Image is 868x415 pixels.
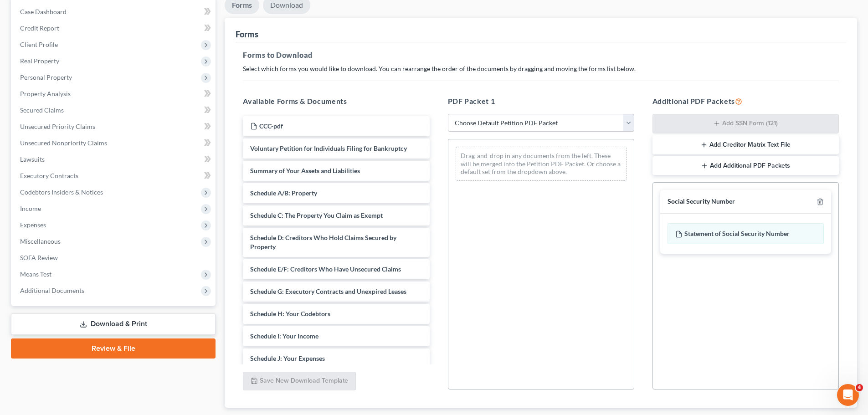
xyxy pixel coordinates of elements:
button: Add SSN Form (121) [652,114,839,134]
span: SOFA Review [20,254,58,261]
a: Lawsuits [13,151,216,168]
button: Add Creditor Matrix Text File [652,135,839,154]
span: Unsecured Nonpriority Claims [20,139,107,147]
span: Summary of Your Assets and Liabilities [250,167,360,174]
iframe: Intercom live chat [837,384,859,406]
a: Unsecured Nonpriority Claims [13,135,216,151]
span: Unsecured Priority Claims [20,123,95,130]
span: Schedule J: Your Expenses [250,354,325,362]
span: CCC-pdf [259,122,283,130]
span: Case Dashboard [20,8,67,15]
span: Expenses [20,221,46,229]
span: Schedule C: The Property You Claim as Exempt [250,211,383,219]
a: Secured Claims [13,102,216,118]
div: Social Security Number [668,197,735,206]
span: Schedule E/F: Creditors Who Have Unsecured Claims [250,265,401,273]
a: Case Dashboard [13,4,216,20]
span: Property Analysis [20,90,71,97]
span: Voluntary Petition for Individuals Filing for Bankruptcy [250,144,407,152]
span: Schedule G: Executory Contracts and Unexpired Leases [250,287,406,295]
span: Credit Report [20,24,59,32]
span: Lawsuits [20,155,45,163]
span: Codebtors Insiders & Notices [20,188,103,196]
a: Review & File [11,338,216,359]
a: Property Analysis [13,86,216,102]
span: Schedule I: Your Income [250,332,318,340]
button: Save New Download Template [243,372,356,391]
h5: Forms to Download [243,50,839,61]
a: Executory Contracts [13,168,216,184]
span: Secured Claims [20,106,64,114]
a: Credit Report [13,20,216,36]
a: SOFA Review [13,250,216,266]
span: Personal Property [20,73,72,81]
span: Schedule D: Creditors Who Hold Claims Secured by Property [250,234,396,251]
span: Means Test [20,270,51,278]
div: Forms [236,29,258,40]
a: Download & Print [11,313,216,335]
a: Unsecured Priority Claims [13,118,216,135]
div: Statement of Social Security Number [668,223,824,244]
span: Schedule H: Your Codebtors [250,310,330,318]
span: 4 [856,384,863,391]
h5: PDF Packet 1 [448,96,634,107]
span: Income [20,205,41,212]
p: Select which forms you would like to download. You can rearrange the order of the documents by dr... [243,64,839,73]
span: Additional Documents [20,287,84,294]
div: Drag-and-drop in any documents from the left. These will be merged into the Petition PDF Packet. ... [456,147,627,181]
h5: Available Forms & Documents [243,96,429,107]
button: Add Additional PDF Packets [652,156,839,175]
span: Real Property [20,57,59,65]
span: Executory Contracts [20,172,78,179]
span: Client Profile [20,41,58,48]
h5: Additional PDF Packets [652,96,839,107]
span: Miscellaneous [20,237,61,245]
span: Schedule A/B: Property [250,189,317,197]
